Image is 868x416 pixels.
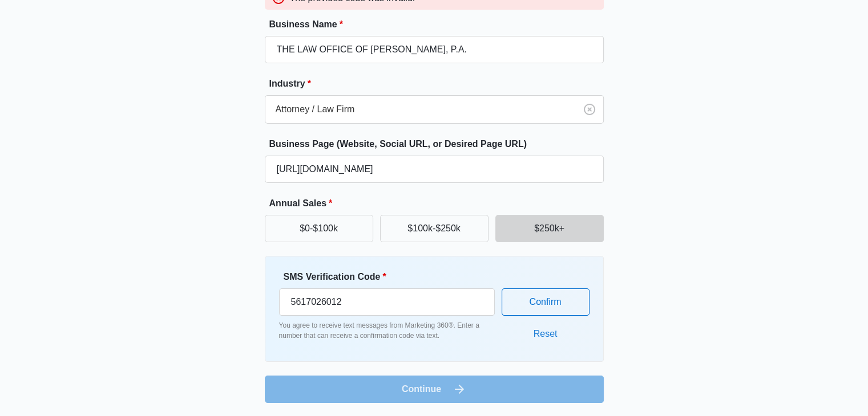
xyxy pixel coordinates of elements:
[279,320,495,341] p: You agree to receive text messages from Marketing 360®. Enter a number that can receive a confirm...
[269,18,608,31] label: Business Name
[269,137,608,151] label: Business Page (Website, Social URL, or Desired Page URL)
[522,320,569,348] button: Reset
[580,100,599,119] button: Clear
[495,215,604,242] button: $250k+
[284,270,499,284] label: SMS Verification Code
[265,156,604,183] input: e.g. janesplumbing.com
[265,215,373,242] button: $0-$100k
[265,36,604,63] input: e.g. Jane's Plumbing
[502,288,590,316] button: Confirm
[269,197,608,210] label: Annual Sales
[279,288,495,316] input: Enter verification code
[380,215,488,242] button: $100k-$250k
[269,77,608,91] label: Industry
